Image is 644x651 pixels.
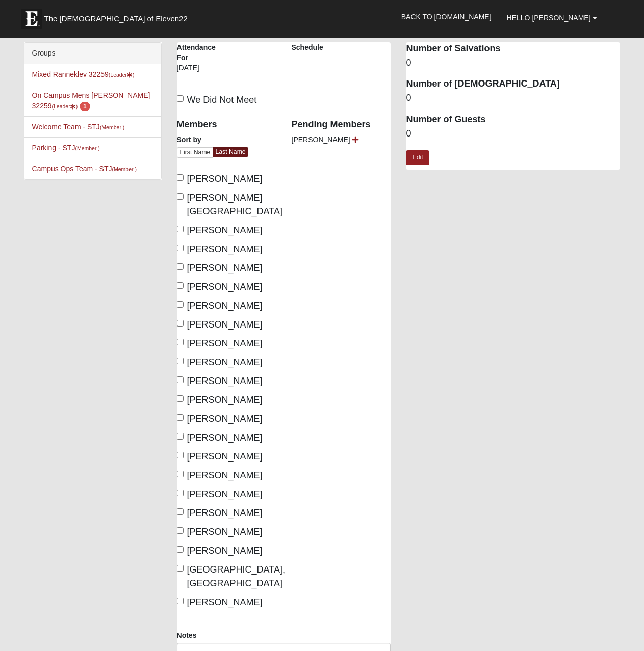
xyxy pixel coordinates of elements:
[177,395,184,402] input: [PERSON_NAME]
[187,395,263,405] span: [PERSON_NAME]
[100,124,124,130] small: (Member )
[406,113,620,126] dt: Number of Guests
[32,123,125,131] a: Welcome Team - STJ(Member )
[406,77,620,91] dt: Number of [DEMOGRAPHIC_DATA]
[44,14,188,24] span: The [DEMOGRAPHIC_DATA] of Eleven22
[21,9,42,29] img: Eleven22 logo
[177,245,184,251] input: [PERSON_NAME]
[177,598,184,604] input: [PERSON_NAME]
[292,135,350,144] span: [PERSON_NAME]
[177,263,184,270] input: [PERSON_NAME]
[394,4,499,30] a: Back to [DOMAIN_NAME]
[292,119,391,130] h4: Pending Members
[187,225,263,235] span: [PERSON_NAME]
[177,414,184,421] input: [PERSON_NAME]
[52,103,78,110] small: (Leader )
[32,165,137,173] a: Campus Ops Team - STJ(Member )
[177,95,184,102] input: We Did Not Meet
[187,174,263,184] span: [PERSON_NAME]
[187,263,263,273] span: [PERSON_NAME]
[177,339,184,345] input: [PERSON_NAME]
[177,508,184,515] input: [PERSON_NAME]
[187,376,263,386] span: [PERSON_NAME]
[177,565,184,572] input: [GEOGRAPHIC_DATA], [GEOGRAPHIC_DATA]
[177,358,184,364] input: [PERSON_NAME]
[75,145,99,151] small: (Member )
[187,470,263,480] span: [PERSON_NAME]
[24,43,161,64] div: Groups
[177,546,184,553] input: [PERSON_NAME]
[177,42,219,63] label: Attendance For
[187,564,285,588] span: [GEOGRAPHIC_DATA], [GEOGRAPHIC_DATA]
[187,432,263,443] span: [PERSON_NAME]
[177,527,184,534] input: [PERSON_NAME]
[16,4,220,29] a: The [DEMOGRAPHIC_DATA] of Eleven22
[177,174,184,181] input: [PERSON_NAME]
[32,70,135,78] a: Mixed Ranneklev 32259(Leader)
[499,5,605,31] a: Hello [PERSON_NAME]
[187,489,263,499] span: [PERSON_NAME]
[177,63,219,80] div: [DATE]
[406,150,429,165] a: Edit
[177,452,184,458] input: [PERSON_NAME]
[406,42,620,56] dt: Number of Salvations
[177,376,184,383] input: [PERSON_NAME]
[187,508,263,518] span: [PERSON_NAME]
[177,320,184,327] input: [PERSON_NAME]
[292,42,323,52] label: Schedule
[177,471,184,477] input: [PERSON_NAME]
[187,451,263,462] span: [PERSON_NAME]
[187,301,263,311] span: [PERSON_NAME]
[177,119,276,130] h4: Members
[32,91,150,110] a: On Campus Mens [PERSON_NAME] 32259(Leader) 1
[187,414,263,424] span: [PERSON_NAME]
[177,433,184,440] input: [PERSON_NAME]
[187,282,263,292] span: [PERSON_NAME]
[187,527,263,537] span: [PERSON_NAME]
[177,226,184,232] input: [PERSON_NAME]
[177,301,184,308] input: [PERSON_NAME]
[177,147,214,158] a: First Name
[187,338,263,348] span: [PERSON_NAME]
[80,102,90,111] span: number of pending members
[507,14,591,22] span: Hello [PERSON_NAME]
[187,357,263,367] span: [PERSON_NAME]
[187,193,282,216] span: [PERSON_NAME][GEOGRAPHIC_DATA]
[406,92,620,105] dd: 0
[213,147,248,157] a: Last Name
[109,72,135,78] small: (Leader )
[187,319,263,330] span: [PERSON_NAME]
[187,546,263,556] span: [PERSON_NAME]
[177,193,184,200] input: [PERSON_NAME][GEOGRAPHIC_DATA]
[406,127,620,141] dd: 0
[177,630,197,640] label: Notes
[187,597,263,607] span: [PERSON_NAME]
[406,57,620,70] dd: 0
[177,134,201,145] label: Sort by
[112,166,136,172] small: (Member )
[32,144,100,152] a: Parking - STJ(Member )
[187,244,263,254] span: [PERSON_NAME]
[352,135,358,144] a: Add Person to Group
[187,95,257,105] span: We Did Not Meet
[177,282,184,289] input: [PERSON_NAME]
[177,490,184,496] input: [PERSON_NAME]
